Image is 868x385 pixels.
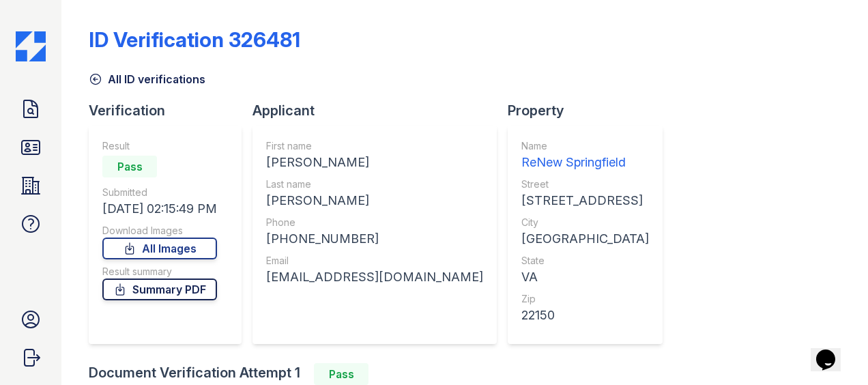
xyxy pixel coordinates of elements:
a: All Images [102,238,217,259]
div: Phone [266,216,483,229]
div: [STREET_ADDRESS] [521,191,649,210]
a: Summary PDF [102,279,217,300]
div: Property [508,101,674,120]
div: State [521,254,649,268]
div: Last name [266,177,483,191]
div: City [521,216,649,229]
iframe: chat widget [811,330,854,371]
div: Verification [89,101,252,120]
div: Submitted [102,186,217,199]
a: All ID verifications [89,71,205,87]
div: [PHONE_NUMBER] [266,229,483,248]
a: Name ReNew Springfield [521,139,649,172]
div: Pass [314,363,368,385]
div: [DATE] 02:15:49 PM [102,199,217,218]
div: Result summary [102,265,217,279]
div: ID Verification 326481 [89,27,300,52]
div: First name [266,139,483,153]
div: [PERSON_NAME] [266,191,483,210]
div: [EMAIL_ADDRESS][DOMAIN_NAME] [266,268,483,287]
div: Document Verification Attempt 1 [89,363,674,385]
div: [GEOGRAPHIC_DATA] [521,229,649,248]
div: Result [102,139,217,153]
div: [PERSON_NAME] [266,153,483,172]
div: Applicant [252,101,508,120]
div: Name [521,139,649,153]
div: Zip [521,292,649,306]
div: Download Images [102,224,217,238]
div: Street [521,177,649,191]
img: CE_Icon_Blue-c292c112584629df590d857e76928e9f676e5b41ef8f769ba2f05ee15b207248.png [16,31,46,61]
div: ReNew Springfield [521,153,649,172]
div: VA [521,268,649,287]
div: Email [266,254,483,268]
div: Pass [102,156,157,177]
div: 22150 [521,306,649,325]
